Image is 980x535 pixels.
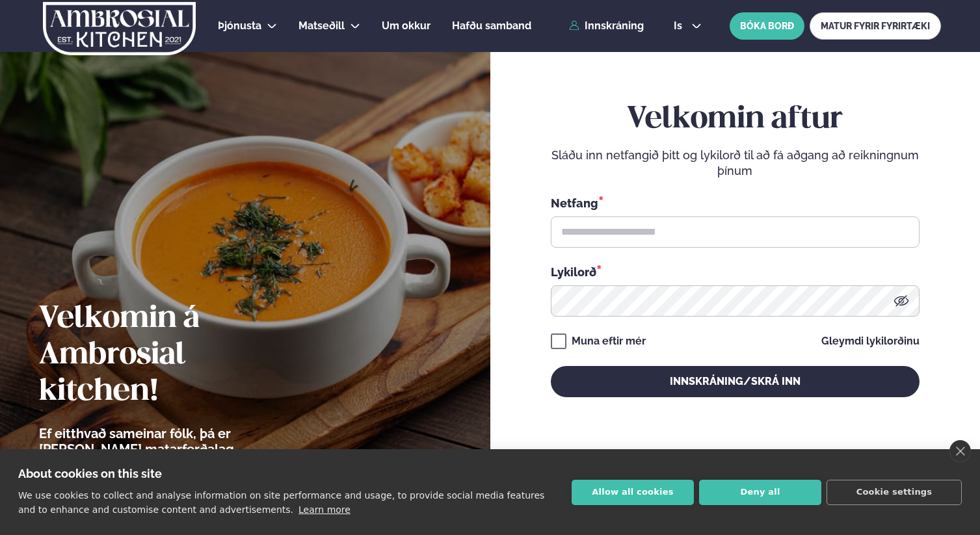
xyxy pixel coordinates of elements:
[39,426,309,457] p: Ef eitthvað sameinar fólk, þá er [PERSON_NAME] matarferðalag.
[298,504,351,515] a: Learn more
[218,18,261,34] a: Þjónusta
[298,20,345,32] span: Matseðill
[452,20,531,32] span: Hafðu samband
[949,440,971,462] a: close
[18,467,162,480] strong: About cookies on this site
[810,12,941,40] a: MATUR FYRIR FYRIRTÆKI
[827,480,962,505] button: Cookie settings
[298,18,345,34] a: Matseðill
[674,21,686,31] span: is
[551,263,920,280] div: Lykilorð
[218,20,261,32] span: Þjónusta
[551,101,920,138] h2: Velkomin aftur
[382,20,430,32] span: Um okkur
[730,12,804,40] button: BÓKA BORÐ
[699,480,821,505] button: Deny all
[572,480,694,505] button: Allow all cookies
[551,194,920,211] div: Netfang
[551,366,920,397] button: Innskráning/Skrá inn
[42,2,197,55] img: logo
[551,148,920,179] p: Sláðu inn netfangið þitt og lykilorð til að fá aðgang að reikningnum þínum
[18,490,544,515] p: We use cookies to collect and analyse information on site performance and usage, to provide socia...
[569,20,644,32] a: Innskráning
[382,18,430,34] a: Um okkur
[452,18,531,34] a: Hafðu samband
[821,336,920,346] a: Gleymdi lykilorðinu
[663,21,712,31] button: is
[39,301,309,410] h2: Velkomin á Ambrosial kitchen!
